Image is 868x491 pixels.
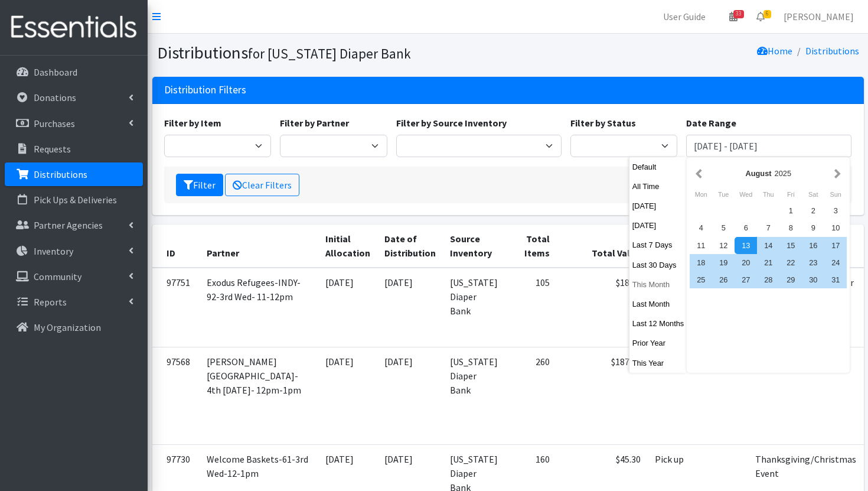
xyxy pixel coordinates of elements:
[629,197,687,214] button: [DATE]
[225,174,299,196] a: Clear Filters
[690,187,712,202] div: Monday
[802,187,824,202] div: Saturday
[248,45,411,62] small: for [US_STATE] Diaper Bank
[200,347,318,444] td: [PERSON_NAME][GEOGRAPHIC_DATA]- 4th [DATE]- 12pm-1pm
[200,268,318,347] td: Exodus Refugees-INDY-92-3rd Wed- 11-12pm
[377,347,443,444] td: [DATE]
[779,202,802,219] div: 1
[802,219,824,236] div: 9
[712,237,735,254] div: 12
[318,347,377,444] td: [DATE]
[318,225,377,268] th: Initial Allocation
[720,5,747,28] a: 33
[774,5,863,28] a: [PERSON_NAME]
[5,60,143,84] a: Dashboard
[824,254,847,271] div: 24
[34,66,77,78] p: Dashboard
[629,334,687,352] button: Prior Year
[505,268,557,347] td: 105
[152,347,200,444] td: 97568
[654,5,715,28] a: User Guide
[5,290,143,314] a: Reports
[690,271,712,288] div: 25
[779,271,802,288] div: 29
[712,271,735,288] div: 26
[5,137,143,161] a: Requests
[318,268,377,347] td: [DATE]
[690,254,712,271] div: 18
[779,187,802,202] div: Friday
[712,254,735,271] div: 19
[443,347,505,444] td: [US_STATE] Diaper Bank
[396,116,507,130] label: Filter by Source Inventory
[824,271,847,288] div: 31
[34,219,103,231] p: Partner Agencies
[152,225,200,268] th: ID
[629,178,687,195] button: All Time
[735,254,757,271] div: 20
[802,254,824,271] div: 23
[176,174,223,196] button: Filter
[157,43,504,63] h1: Distributions
[377,268,443,347] td: [DATE]
[686,135,851,157] input: January 1, 2011 - December 31, 2011
[712,187,735,202] div: Tuesday
[629,158,687,175] button: Default
[34,168,87,180] p: Distributions
[712,219,735,236] div: 5
[757,187,779,202] div: Thursday
[152,268,200,347] td: 97751
[775,169,791,178] span: 2025
[34,118,75,129] p: Purchases
[629,276,687,293] button: This Month
[757,237,779,254] div: 14
[557,225,648,268] th: Total Value
[557,268,648,347] td: $18.15
[34,143,71,155] p: Requests
[802,237,824,254] div: 16
[505,347,557,444] td: 260
[629,256,687,274] button: Last 30 Days
[34,92,76,103] p: Donations
[34,296,67,308] p: Reports
[557,347,648,444] td: $187.40
[690,219,712,236] div: 4
[5,239,143,263] a: Inventory
[34,271,81,282] p: Community
[629,355,687,372] button: This Year
[505,225,557,268] th: Total Items
[443,225,505,268] th: Source Inventory
[733,10,744,18] span: 33
[824,202,847,219] div: 3
[34,321,101,333] p: My Organization
[443,268,505,347] td: [US_STATE] Diaper Bank
[648,347,697,444] td: Pick up
[5,112,143,135] a: Purchases
[5,316,143,339] a: My Organization
[802,202,824,219] div: 2
[805,45,859,57] a: Distributions
[757,219,779,236] div: 7
[570,116,636,130] label: Filter by Status
[779,219,802,236] div: 8
[735,187,757,202] div: Wednesday
[5,162,143,186] a: Distributions
[5,188,143,212] a: Pick Ups & Deliveries
[686,116,736,130] label: Date Range
[735,271,757,288] div: 27
[763,10,771,18] span: 6
[779,254,802,271] div: 22
[757,254,779,271] div: 21
[164,116,221,130] label: Filter by Item
[377,225,443,268] th: Date of Distribution
[690,237,712,254] div: 11
[5,265,143,288] a: Community
[802,271,824,288] div: 30
[200,225,318,268] th: Partner
[34,194,117,206] p: Pick Ups & Deliveries
[824,187,847,202] div: Sunday
[824,237,847,254] div: 17
[280,116,349,130] label: Filter by Partner
[745,169,771,178] strong: August
[5,86,143,109] a: Donations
